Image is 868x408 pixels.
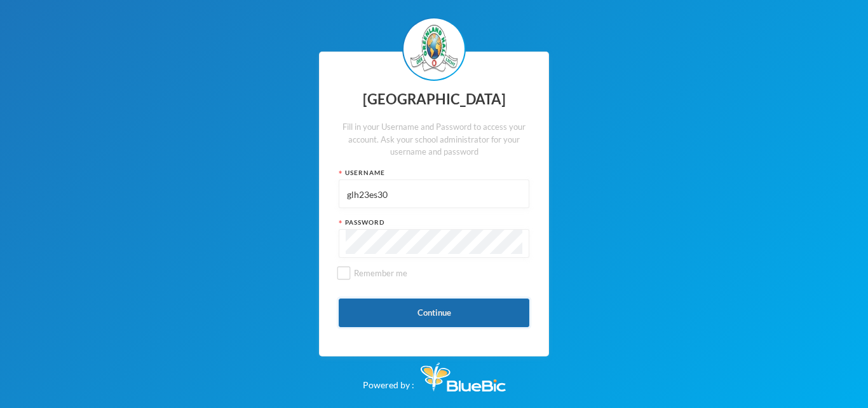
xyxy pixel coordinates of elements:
button: Continue [339,299,529,327]
div: Password [339,218,529,227]
div: Powered by : [363,356,506,391]
span: Remember me [349,268,412,278]
img: Bluebic [421,363,506,391]
div: Username [339,168,529,178]
div: [GEOGRAPHIC_DATA] [339,87,529,112]
div: Fill in your Username and Password to access your account. Ask your school administrator for your... [339,121,529,158]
